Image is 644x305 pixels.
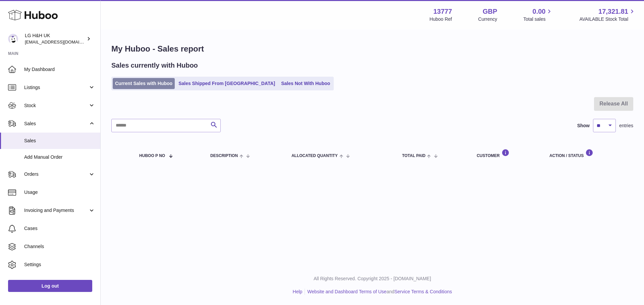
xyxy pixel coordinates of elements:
div: Currency [478,16,497,22]
a: Service Terms & Conditions [394,289,452,294]
span: Listings [24,84,88,91]
span: 17,321.81 [598,7,628,16]
span: Total paid [402,154,426,158]
a: 0.00 Total sales [523,7,553,22]
a: Sales Not With Huboo [279,78,332,89]
span: entries [619,123,633,129]
a: Sales Shipped From [GEOGRAPHIC_DATA] [176,78,277,89]
li: and [305,289,452,295]
img: veechen@lghnh.co.uk [8,34,18,44]
span: Sales [24,138,95,144]
div: Customer [477,149,536,158]
div: Huboo Ref [430,16,452,22]
p: All Rights Reserved. Copyright 2025 - [DOMAIN_NAME] [106,276,639,282]
span: Huboo P no [139,154,165,158]
span: AVAILABLE Stock Total [579,16,636,22]
strong: GBP [483,7,497,16]
span: Invoicing and Payments [24,207,88,214]
span: [EMAIL_ADDRESS][DOMAIN_NAME] [25,39,99,45]
span: Stock [24,102,88,109]
span: Description [210,154,238,158]
strong: 13777 [433,7,452,16]
span: Sales [24,121,88,127]
span: 0.00 [533,7,546,16]
span: Orders [24,171,88,177]
div: Action / Status [549,149,627,158]
a: Help [293,289,303,294]
span: Total sales [523,16,553,22]
span: Cases [24,225,95,232]
h1: My Huboo - Sales report [111,44,633,54]
span: ALLOCATED Quantity [291,154,338,158]
a: Website and Dashboard Terms of Use [307,289,386,294]
div: LG H&H UK [25,32,85,45]
span: Add Manual Order [24,154,95,160]
a: Current Sales with Huboo [113,78,175,89]
a: 17,321.81 AVAILABLE Stock Total [579,7,636,22]
span: Channels [24,243,95,250]
h2: Sales currently with Huboo [111,61,198,70]
a: Log out [8,280,92,292]
label: Show [577,123,590,129]
span: Settings [24,261,95,268]
span: My Dashboard [24,66,95,73]
span: Usage [24,189,95,196]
